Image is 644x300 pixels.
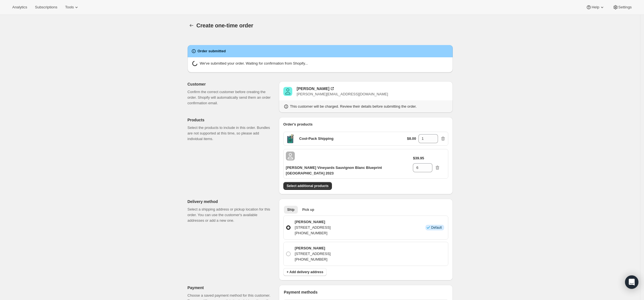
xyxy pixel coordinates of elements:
p: Customer [188,81,274,87]
p: [PERSON_NAME] Vineyards Sauvignon Blanc Blueprint [GEOGRAPHIC_DATA] 2023 [286,165,413,176]
span: Settings [618,5,632,10]
button: Select additional products [283,182,332,190]
button: Help [583,3,608,11]
p: [STREET_ADDRESS] [295,251,331,257]
p: Select the products to include in this order. Bundles are not supported at this time, so please a... [188,125,274,142]
div: [PERSON_NAME] [297,86,329,91]
p: $39.95 [413,155,424,161]
span: Default Title [286,134,295,143]
p: $8.00 [407,136,416,141]
p: Delivery method [188,199,274,204]
span: Default Title [286,152,295,160]
button: Subscriptions [32,3,61,11]
p: Products [188,117,274,123]
p: [PHONE_NUMBER] [295,230,331,236]
span: Order's products [283,122,313,126]
span: Tools [65,5,74,10]
p: Payment methods [284,289,448,295]
p: Select a shipping address or pickup location for this order. You can use the customer's available... [188,207,274,223]
p: [PERSON_NAME] [295,245,331,251]
span: Michael Husson [283,87,292,96]
div: Open Intercom Messenger [625,275,638,289]
span: Pick up [302,207,314,212]
p: This customer will be charged. Review their details before submitting the order. [290,104,417,109]
p: Payment [188,285,274,290]
p: We've submitted your order. Waiting for confirmation from Shopify... [200,61,308,68]
p: Cool-Pack Shipping [299,136,334,141]
button: Tools [62,3,83,11]
span: [PERSON_NAME][EMAIL_ADDRESS][DOMAIN_NAME] [297,92,388,96]
button: Settings [609,3,635,11]
span: Default [431,225,442,230]
span: Create one-time order [197,22,253,29]
p: Confirm the correct customer before creating the order. Shopify will automatically send them an o... [188,89,274,106]
p: [STREET_ADDRESS] [295,225,331,230]
button: + Add delivery address [283,268,327,276]
p: [PHONE_NUMBER] [295,257,331,262]
span: Analytics [12,5,27,10]
span: Select additional products [287,184,329,188]
p: [PERSON_NAME] [295,219,331,225]
span: + Add delivery address [287,270,323,274]
span: Subscriptions [35,5,57,10]
span: Help [592,5,599,10]
span: Ship [287,207,295,212]
button: Analytics [9,3,30,11]
h2: Order submitted [198,48,226,54]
